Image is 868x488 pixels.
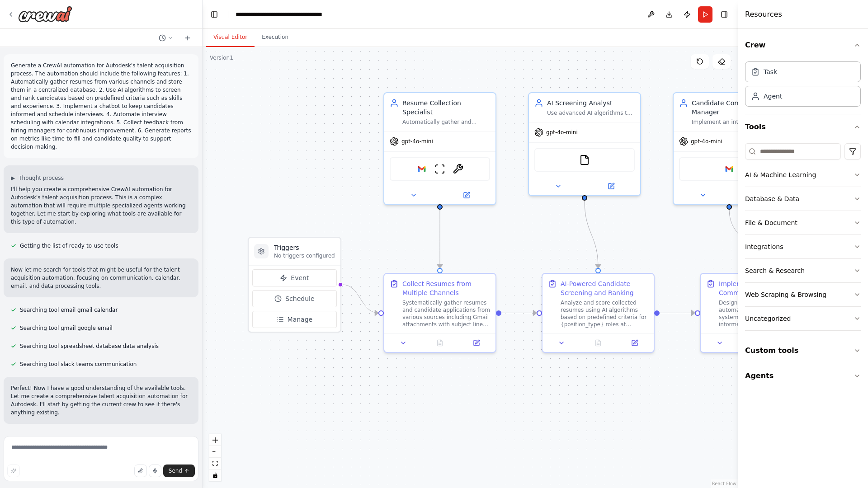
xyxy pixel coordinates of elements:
[252,290,337,307] button: Schedule
[169,467,182,474] span: Send
[764,92,782,101] div: Agent
[745,283,861,306] button: Web Scraping & Browsing
[745,242,783,251] div: Integrations
[20,306,118,314] span: Searching tool email gmail calendar
[248,237,341,333] div: TriggersNo triggers configuredEventScheduleManage
[745,211,861,235] button: File & Document
[745,140,861,338] div: Tools
[18,6,72,22] img: Logo
[745,363,861,389] button: Agents
[561,299,648,328] div: Analyze and score collected resumes using AI algorithms based on predefined criteria for {positio...
[719,279,807,297] div: Implement Candidate Communication System
[725,210,761,268] g: Edge from 21b6b62e-8dac-4272-ba0d-597a0e7ad3fa to 4980f8f7-6023-4953-8123-baa88e6b5845
[719,299,807,328] div: Design and deploy an automated communication system that keeps candidates informed throughout the...
[402,118,490,126] div: Automatically gather and collect resumes from various channels including emails, job portals, and...
[692,99,779,117] div: Candidate Communication Manager
[236,10,337,19] nav: breadcrumb
[11,174,64,182] button: ▶Thought process
[745,314,791,323] div: Uncategorized
[619,338,650,348] button: Open in side panel
[764,67,777,76] div: Task
[163,465,195,477] button: Send
[745,266,805,275] div: Search & Research
[585,181,637,192] button: Open in side panel
[453,164,463,174] img: OCRTool
[11,185,191,226] p: I'll help you create a comprehensive CrewAI automation for Autodesk's talent acquisition process....
[252,269,337,286] button: Event
[291,273,309,282] span: Event
[11,174,15,182] span: ▶
[745,187,861,211] button: Database & Data
[285,294,314,303] span: Schedule
[745,338,861,363] button: Custom tools
[745,307,861,330] button: Uncategorized
[20,343,159,350] span: Searching tool spreadsheet database data analysis
[11,384,191,417] p: Perfect! Now I have a good understanding of the available tools. Let me create a comprehensive ta...
[561,279,648,297] div: AI-Powered Candidate Screening and Ranking
[745,235,861,258] button: Integrations
[383,273,496,353] div: Collect Resumes from Multiple ChannelsSystematically gather resumes and candidate applications fr...
[206,28,255,47] button: Visual Editor
[745,33,861,58] button: Crew
[421,338,459,348] button: No output available
[441,190,492,201] button: Open in side panel
[435,210,444,268] g: Edge from 1ba26041-653f-4b0e-a07e-89c47ebe339b to 01c371f9-6742-408a-84bc-0a62ecceaf92
[745,218,797,227] div: File & Document
[402,99,490,117] div: Resume Collection Specialist
[19,174,64,182] span: Thought process
[745,194,799,203] div: Database & Data
[579,155,590,165] img: FileReadTool
[745,114,861,140] button: Tools
[461,338,492,348] button: Open in side panel
[580,201,603,268] g: Edge from c71b6aae-16ba-440d-825f-cd6f96572498 to 53387226-78d4-4794-90ae-6ae6ee064bbf
[209,458,221,469] button: fit view
[11,266,191,290] p: Now let me search for tools that might be useful for the talent acquisition automation, focusing ...
[579,338,618,348] button: No output available
[209,434,221,446] button: zoom in
[745,290,826,299] div: Web Scraping & Browsing
[11,61,191,151] p: Generate a CrewAI automation for Autodesk's talent acquisition process. The automation should inc...
[712,481,736,486] a: React Flow attribution
[730,190,781,201] button: Open in side panel
[542,273,655,353] div: AI-Powered Candidate Screening and RankingAnalyze and score collected resumes using AI algorithms...
[209,469,221,481] button: toggle interactivity
[547,99,635,108] div: AI Screening Analyst
[745,9,782,20] h4: Resources
[274,252,335,259] p: No triggers configured
[288,315,313,324] span: Manage
[692,118,779,126] div: Implement an intelligent chatbot system to keep candidates informed throughout the hiring process...
[252,311,337,328] button: Manage
[180,33,195,43] button: Start a new chat
[134,465,147,477] button: Upload files
[745,163,861,187] button: AI & Machine Learning
[210,54,233,61] div: Version 1
[718,8,731,21] button: Hide right sidebar
[7,465,20,477] button: Improve this prompt
[547,109,635,117] div: Use advanced AI algorithms to screen, analyze, and rank candidates based on predefined criteria s...
[20,242,118,249] span: Getting the list of ready-to-use tools
[255,28,296,47] button: Execution
[700,273,813,353] div: Implement Candidate Communication SystemDesign and deploy an automated communication system that ...
[660,309,695,318] g: Edge from 53387226-78d4-4794-90ae-6ae6ee064bbf to 4980f8f7-6023-4953-8123-baa88e6b5845
[401,138,433,145] span: gpt-4o-mini
[343,280,378,318] g: Edge from triggers to 01c371f9-6742-408a-84bc-0a62ecceaf92
[724,164,735,174] img: Google gmail
[209,446,221,458] button: zoom out
[745,170,816,179] div: AI & Machine Learning
[20,324,113,332] span: Searching tool gmail google email
[274,243,335,252] h3: Triggers
[208,8,221,21] button: Hide left sidebar
[209,434,221,481] div: React Flow controls
[155,33,177,43] button: Switch to previous chat
[383,92,496,205] div: Resume Collection SpecialistAutomatically gather and collect resumes from various channels includ...
[673,92,786,205] div: Candidate Communication ManagerImplement an intelligent chatbot system to keep candidates informe...
[745,259,861,282] button: Search & Research
[501,309,537,318] g: Edge from 01c371f9-6742-408a-84bc-0a62ecceaf92 to 53387226-78d4-4794-90ae-6ae6ee064bbf
[691,138,722,145] span: gpt-4o-mini
[434,164,445,174] img: ScrapeWebsiteTool
[402,299,490,328] div: Systematically gather resumes and candidate applications from various sources including Gmail att...
[528,92,641,196] div: AI Screening AnalystUse advanced AI algorithms to screen, analyze, and rank candidates based on p...
[20,361,137,368] span: Searching tool slack teams communication
[416,164,427,174] img: Google gmail
[149,465,161,477] button: Click to speak your automation idea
